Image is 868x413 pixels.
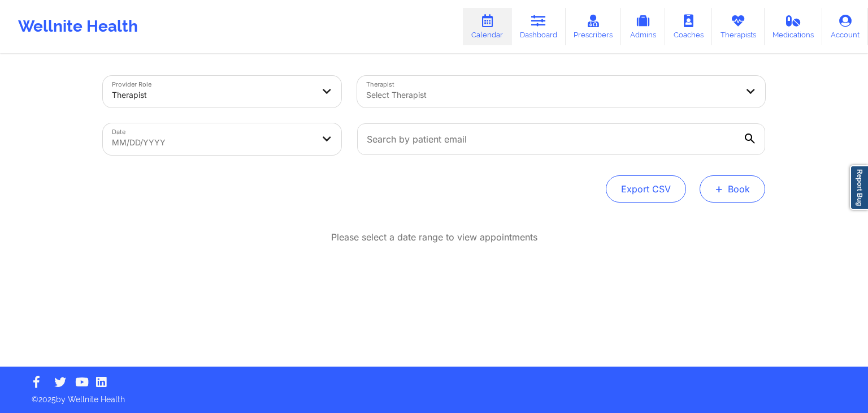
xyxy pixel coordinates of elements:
p: © 2025 by Wellnite Health [24,386,844,405]
a: Coaches [665,8,712,45]
input: Search by patient email [357,123,765,155]
a: Medications [765,8,823,45]
a: Prescribers [566,8,622,45]
a: Calendar [463,8,511,45]
button: +Book [700,175,765,203]
button: Export CSV [606,175,686,203]
a: Admins [621,8,665,45]
a: Dashboard [511,8,566,45]
a: Report Bug [850,165,868,210]
div: Therapist [112,83,313,107]
a: Account [822,8,868,45]
p: Please select a date range to view appointments [331,231,537,244]
a: Therapists [712,8,765,45]
span: + [715,186,723,192]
